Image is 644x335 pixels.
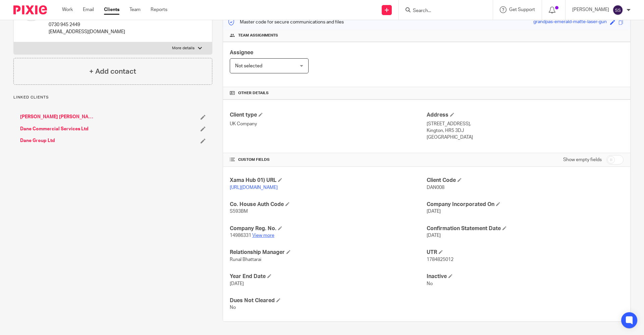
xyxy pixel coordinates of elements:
p: UK Company [230,121,427,127]
a: [URL][DOMAIN_NAME] [230,185,278,190]
h4: Dues Not Cleared [230,297,427,304]
span: Other details [238,90,269,96]
p: Kington, HR5 3DJ [427,127,624,134]
h4: Address [427,112,624,119]
span: [DATE] [427,209,441,214]
p: 0730 945 2449 [49,21,125,28]
h4: Client type [230,112,427,119]
h4: Client Code [427,177,624,184]
a: Work [62,6,73,13]
span: Get Support [509,7,535,12]
span: Team assignments [238,33,278,38]
span: No [230,305,236,310]
a: Dane Commercial Services Ltd [20,126,89,132]
label: Show empty fields [563,156,602,163]
img: svg%3E [612,5,623,15]
p: More details [172,46,195,51]
p: [EMAIL_ADDRESS][DOMAIN_NAME] [49,28,125,35]
p: [GEOGRAPHIC_DATA] [427,134,624,141]
p: Master code for secure communications and files [228,19,344,25]
a: Team [129,6,141,13]
h4: CUSTOM FIELDS [230,157,427,162]
a: Email [83,6,94,13]
h4: Confirmation Statement Date [427,225,624,232]
span: Runal Bhattarai [230,257,261,262]
span: S593BM [230,209,248,214]
h4: Year End Date [230,273,427,280]
span: DAN008 [427,185,444,190]
span: Assignee [230,50,253,55]
h4: Relationship Manager [230,249,427,256]
span: [DATE] [230,281,244,286]
h4: Co. House Auth Code [230,201,427,208]
input: Search [412,8,473,14]
a: Dane Group Ltd [20,137,55,144]
h4: Company Incorporated On [427,201,624,208]
a: Clients [104,6,119,13]
a: View more [252,233,274,238]
span: Not selected [235,64,262,68]
h4: UTR [427,249,624,256]
h4: Company Reg. No. [230,225,427,232]
p: Linked clients [13,95,212,100]
span: No [427,281,433,286]
h4: Xama Hub 01) URL [230,177,427,184]
span: 1784825012 [427,257,453,262]
h4: + Add contact [89,66,136,77]
img: Pixie [13,5,47,14]
a: Reports [151,6,167,13]
p: [STREET_ADDRESS], [427,121,624,127]
h4: Inactive [427,273,624,280]
span: 14986331 [230,233,251,238]
div: grandpas-emerald-matte-laser-gun [533,18,607,26]
p: [PERSON_NAME] [572,6,609,13]
span: [DATE] [427,233,441,238]
a: [PERSON_NAME] [PERSON_NAME] [20,114,94,120]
